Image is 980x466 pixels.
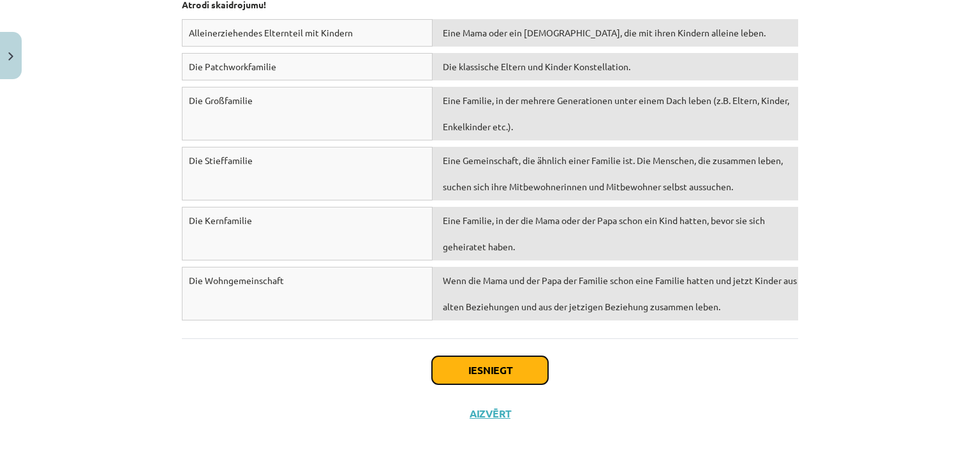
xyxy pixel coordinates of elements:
[443,94,789,132] span: Eine Familie, in der mehrere Generationen unter einem Dach leben (z.B. Eltern, Kinder, Enkelkinde...
[466,407,514,420] button: Aizvērt
[189,214,252,226] span: Die Kernfamilie
[189,154,253,166] span: Die Stieffamilie
[443,154,783,192] span: Eine Gemeinschaft, die ähnlich einer Familie ist. Die Menschen, die zusammen leben, suchen sich i...
[189,94,253,106] span: Die Großfamilie
[189,274,284,286] span: Die Wohngemeinschaft
[443,214,765,252] span: Eine Familie, in der die Mama oder der Papa schon ein Kind hatten, bevor sie sich geheiratet haben.
[189,27,353,38] span: Alleinerziehendes Elternteil mit Kindern
[432,356,548,384] button: Iesniegt
[8,52,13,61] img: icon-close-lesson-0947bae3869378f0d4975bcd49f059093ad1ed9edebbc8119c70593378902aed.svg
[189,61,276,72] span: Die Patchworkfamilie
[443,27,766,38] span: Eine Mama oder ein [DEMOGRAPHIC_DATA], die mit ihren Kindern alleine leben.
[443,274,797,312] span: Wenn die Mama und der Papa der Familie schon eine Familie hatten und jetzt Kinder aus alten Bezie...
[443,61,630,72] span: Die klassische Eltern und Kinder Konstellation.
